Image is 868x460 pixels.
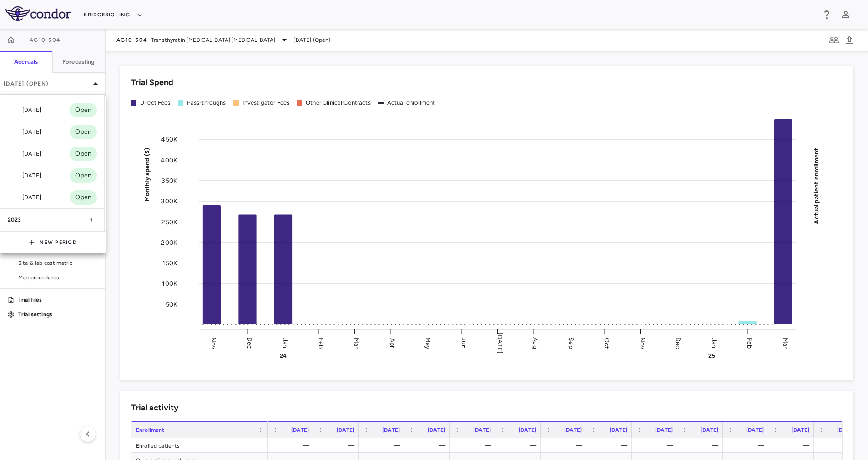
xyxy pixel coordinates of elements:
[0,209,104,231] div: 2023
[8,216,21,224] p: 2023
[8,192,41,203] div: [DATE]
[70,192,97,202] span: Open
[8,148,41,159] div: [DATE]
[70,105,97,115] span: Open
[8,126,41,137] div: [DATE]
[8,105,41,116] div: [DATE]
[70,127,97,137] span: Open
[8,170,41,181] div: [DATE]
[70,149,97,159] span: Open
[29,235,77,250] button: New Period
[70,171,97,181] span: Open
